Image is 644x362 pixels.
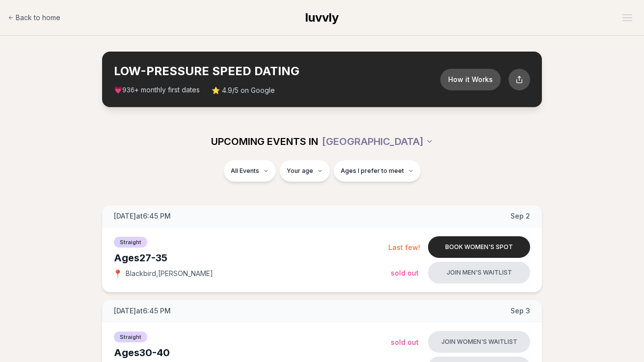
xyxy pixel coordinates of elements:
[388,243,420,251] span: Last few!
[114,270,122,278] span: 📍
[391,338,419,346] span: Sold Out
[231,167,259,175] span: All Events
[287,167,313,175] span: Your age
[322,131,433,152] button: [GEOGRAPHIC_DATA]
[510,306,530,316] span: Sep 3
[114,332,147,342] span: Straight
[428,262,530,283] button: Join men's waitlist
[114,211,171,221] span: [DATE] at 6:45 PM
[16,13,60,23] span: Back to home
[334,160,421,182] button: Ages I prefer to meet
[114,63,440,79] h2: LOW-PRESSURE SPEED DATING
[114,346,391,360] div: Ages 30-40
[114,306,171,316] span: [DATE] at 6:45 PM
[391,269,419,277] span: Sold Out
[126,269,213,278] span: Blackbird , [PERSON_NAME]
[341,167,404,175] span: Ages I prefer to meet
[510,211,530,221] span: Sep 2
[122,86,134,94] span: 936
[212,85,275,95] span: ⭐ 4.9/5 on Google
[8,8,60,28] a: Back to home
[428,236,530,258] button: Book women's spot
[305,10,339,25] span: luvvly
[224,160,276,182] button: All Events
[211,135,318,148] span: UPCOMING EVENTS IN
[114,251,388,265] div: Ages 27-35
[114,237,147,248] span: Straight
[428,331,530,353] button: Join women's waitlist
[440,69,501,90] button: How it Works
[305,10,339,26] a: luvvly
[280,160,330,182] button: Your age
[114,85,200,95] span: 💗 + monthly first dates
[618,10,636,25] button: Open menu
